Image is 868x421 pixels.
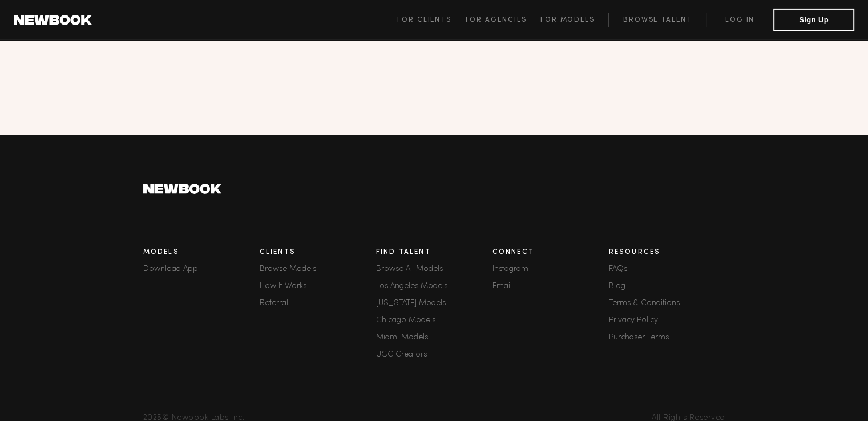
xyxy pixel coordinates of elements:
a: Browse Models [260,265,376,273]
a: Chicago Models [376,317,492,325]
h3: Clients [260,249,376,256]
a: UGC Creators [376,351,492,359]
a: Log in [706,13,773,27]
a: Los Angeles Models [376,282,492,290]
a: FAQs [609,265,725,273]
a: Email [492,282,609,290]
a: Miami Models [376,334,492,342]
a: Download App [143,265,260,273]
h3: Connect [492,249,609,256]
a: How It Works [260,282,376,290]
a: Purchaser Terms [609,334,725,342]
a: Referral [260,299,376,307]
a: Terms & Conditions [609,299,725,307]
a: Instagram [492,265,609,273]
button: Sign Up [773,9,854,31]
span: For Models [540,17,595,23]
h3: Models [143,249,260,256]
h3: Resources [609,249,725,256]
a: [US_STATE] Models [376,299,492,307]
a: For Agencies [465,13,540,27]
a: Browse All Models [376,265,492,273]
a: Blog [609,282,725,290]
span: For Agencies [465,17,526,23]
a: For Clients [397,13,465,27]
h3: Find Talent [376,249,492,256]
a: For Models [540,13,609,27]
a: Browse Talent [608,13,706,27]
a: Privacy Policy [609,317,725,325]
span: For Clients [397,17,451,23]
